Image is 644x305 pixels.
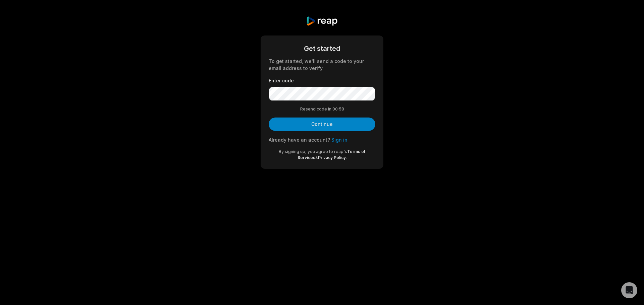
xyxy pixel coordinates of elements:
[269,58,375,72] div: To get started, we'll send a code to your email address to verify.
[315,155,318,160] span: &
[318,155,346,160] a: Privacy Policy
[269,118,375,131] button: Continue
[298,149,366,160] a: Terms of Services
[306,16,338,26] img: reap
[269,106,375,112] div: Resend code in 00:
[269,77,375,84] label: Enter code
[346,155,347,160] span: .
[279,149,347,154] span: By signing up, you agree to reap's
[269,137,330,143] span: Already have an account?
[331,137,347,143] a: Sign in
[269,44,375,54] div: Get started
[339,106,344,112] span: 58
[621,282,637,298] div: Open Intercom Messenger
